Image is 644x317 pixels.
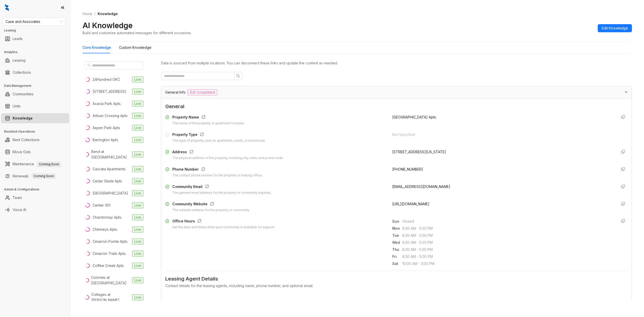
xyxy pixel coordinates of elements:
[172,149,284,156] div: Address
[132,125,143,131] span: Live
[13,171,56,181] a: RenewalsComing Soon
[83,45,111,50] div: Core Knowledge
[93,203,110,208] div: Center 301
[402,247,613,252] span: 8:30 AM - 5:30 PM
[392,132,613,137] div: Not Specified
[1,171,69,181] li: Renewals
[132,239,143,245] span: Live
[165,283,628,289] div: Contact details for the leasing agents, including name, phone number, and optional email.
[32,173,56,179] span: Coming Soon
[165,103,628,110] span: General
[132,251,143,257] span: Live
[93,251,126,256] div: Cimarron Trails Apts.
[402,233,613,238] span: 8:30 AM - 5:30 PM
[172,184,271,190] div: Community Email
[172,114,245,121] div: Property Name
[4,50,70,54] h3: Analytics
[1,34,69,44] li: Leads
[82,11,93,17] a: Home
[1,193,69,203] li: Team
[13,55,25,65] a: Leasing
[93,190,128,196] div: [GEOGRAPHIC_DATA]
[119,45,151,50] div: Custom Knowledge
[93,89,126,94] div: [STREET_ADDRESS]
[93,263,124,268] div: Coffee Creek Apts
[93,239,128,244] div: Cimarron Pointe Apts.
[132,226,143,232] span: Live
[132,151,143,157] span: Live
[1,101,69,111] li: Units
[1,159,69,169] li: Maintenance
[4,187,70,192] h3: Admin & Configurations
[132,166,143,172] span: Live
[1,147,69,157] li: Move Outs
[6,18,63,25] span: Case and Associates
[91,292,130,303] div: Cottages at [PERSON_NAME]
[392,184,450,189] span: [EMAIL_ADDRESS][DOMAIN_NAME]
[161,86,632,98] div: General Info6/8 Completed
[625,91,628,94] span: expanded
[165,90,186,95] span: General Info
[1,55,69,65] li: Leasing
[172,138,266,143] div: The type of property, such as apartment, condo, or townhouse.
[402,240,613,245] span: 8:30 AM - 5:30 PM
[83,30,192,35] div: Build and customize automated messages for different occasions.
[172,218,274,225] div: Office Hours
[93,125,120,131] div: Aspen Park Apts
[172,201,250,208] div: Community Website
[93,215,122,220] div: Chardonnay Apts.
[172,190,271,195] div: The general email address for the property or community inquiries.
[98,12,118,16] span: Knowledge
[93,77,120,82] div: 24Hundred OKC
[83,21,133,30] h2: AI Knowledge
[93,227,118,232] div: Chimneys Apts.
[172,208,250,213] div: The website address for the property or community.
[172,167,263,173] div: Phone Number
[132,214,143,220] span: Live
[392,233,402,238] span: Tue
[93,137,119,143] div: Barrington Apts.
[13,147,31,157] a: Move Outs
[402,226,613,231] span: 8:30 AM - 5:30 PM
[172,121,245,126] div: The name of the property or apartment complex.
[236,74,240,78] span: search
[4,84,70,88] h3: Data Management
[132,178,143,184] span: Live
[91,149,130,160] div: Bend at [GEOGRAPHIC_DATA]
[93,101,121,106] div: Acacia Park Apts.
[188,89,217,95] span: 6/8 Completed
[392,226,402,231] span: Mon
[132,137,143,143] span: Live
[132,294,143,300] span: Live
[132,202,143,208] span: Live
[172,156,284,161] div: The physical address of the property, including city, state, and postal code.
[172,132,266,138] div: Property Type
[4,28,70,33] h3: Leasing
[598,24,632,32] button: Edit Knowledge
[13,67,31,77] a: Collections
[1,67,69,77] li: Collections
[1,135,69,145] li: Rent Collections
[13,34,23,44] a: Leads
[392,167,423,171] span: [PHONE_NUMBER]
[93,113,128,118] div: Artisan Crossing Apts
[1,113,69,123] li: Knowledge
[165,275,628,283] span: Leasing Agent Details
[93,178,122,184] div: Cedar Glade Apts
[13,193,22,203] a: Team
[132,89,143,95] span: Live
[91,275,130,286] div: Colonies at [GEOGRAPHIC_DATA]
[392,254,402,259] span: Fri
[161,60,632,66] div: Data is sourced from multiple locations. You can disconnect these links and update the content as...
[5,4,9,11] img: logo
[13,135,39,145] a: Rent Collections
[37,162,61,167] span: Coming Soon
[13,101,21,111] a: Units
[392,115,437,119] span: [GEOGRAPHIC_DATA] Apts.
[132,101,143,107] span: Live
[1,205,69,215] li: Voice AI
[172,173,263,178] div: The contact phone number for the property or leasing office.
[132,190,143,196] span: Live
[13,113,33,123] a: Knowledge
[602,25,628,31] span: Edit Knowledge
